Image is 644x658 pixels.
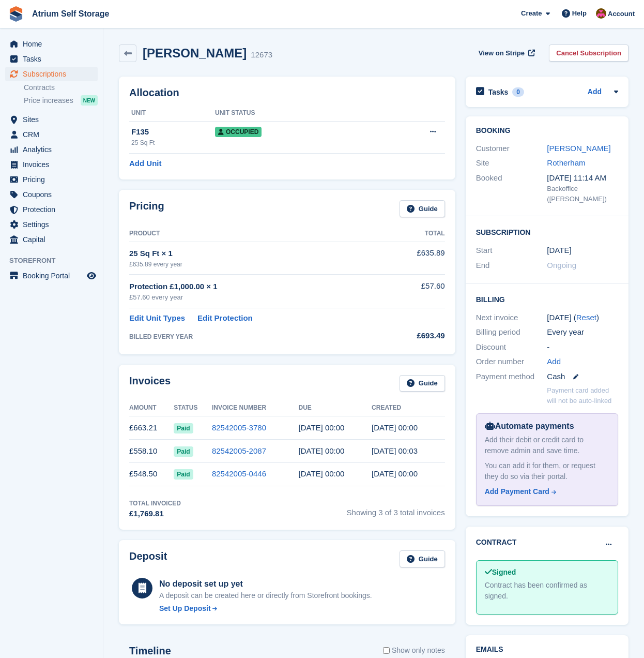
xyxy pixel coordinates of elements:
[174,400,212,416] th: Status
[215,127,262,137] span: Occupied
[129,281,387,293] div: Protection £1,000.00 × 1
[476,326,547,338] div: Billing period
[5,127,98,142] a: menu
[476,537,517,548] h2: Contract
[5,52,98,66] a: menu
[129,440,174,463] td: £558.10
[485,420,609,432] div: Automate payments
[23,37,85,51] span: Home
[5,202,98,217] a: menu
[299,446,345,455] time: 2024-01-08 00:00:00 UTC
[159,603,211,614] div: Set Up Deposit
[299,469,345,478] time: 2023-01-08 00:00:00 UTC
[372,400,445,416] th: Created
[23,232,85,247] span: Capital
[299,400,372,416] th: Due
[129,158,161,170] a: Add Unit
[5,187,98,202] a: menu
[212,469,266,478] a: 82542005-0446
[129,645,171,657] h2: Timeline
[143,46,247,60] h2: [PERSON_NAME]
[547,312,618,324] div: [DATE] ( )
[476,127,618,135] h2: Booking
[476,227,618,237] h2: Subscription
[129,226,387,242] th: Product
[547,172,618,184] div: [DATE] 11:14 AM
[5,157,98,172] a: menu
[512,87,524,97] div: 0
[547,341,618,353] div: -
[485,486,605,497] a: Add Payment Card
[197,312,253,324] a: Edit Protection
[129,87,445,99] h2: Allocation
[24,95,98,106] a: Price increases NEW
[23,142,85,157] span: Analytics
[251,49,272,61] div: 12673
[23,127,85,142] span: CRM
[5,37,98,51] a: menu
[476,312,547,324] div: Next invoice
[23,217,85,232] span: Settings
[159,603,372,614] a: Set Up Deposit
[174,446,193,457] span: Paid
[131,138,215,147] div: 25 Sq Ft
[485,486,549,497] div: Add Payment Card
[476,260,547,272] div: End
[129,332,387,341] div: BILLED EVERY YEAR
[23,112,85,127] span: Sites
[5,232,98,247] a: menu
[474,44,537,62] a: View on Stripe
[387,275,445,308] td: £57.60
[5,112,98,127] a: menu
[608,9,635,19] span: Account
[372,423,418,432] time: 2025-01-07 00:00:04 UTC
[476,371,547,383] div: Payment method
[5,217,98,232] a: menu
[476,341,547,353] div: Discount
[479,48,525,58] span: View on Stripe
[476,172,547,204] div: Booked
[387,226,445,242] th: Total
[476,143,547,155] div: Customer
[23,202,85,217] span: Protection
[5,67,98,81] a: menu
[23,268,85,283] span: Booking Portal
[547,371,618,383] div: Cash
[174,423,193,433] span: Paid
[476,294,618,304] h2: Billing
[547,261,576,270] span: Ongoing
[23,172,85,187] span: Pricing
[387,330,445,342] div: £693.49
[476,646,618,654] h2: Emails
[129,292,387,303] div: £57.60 every year
[174,469,193,480] span: Paid
[129,499,181,508] div: Total Invoiced
[547,184,618,204] div: Backoffice ([PERSON_NAME])
[129,312,185,324] a: Edit Unit Types
[23,52,85,66] span: Tasks
[476,245,547,257] div: Start
[485,460,609,482] div: You can add it for them, or request they do so via their portal.
[159,590,372,601] p: A deposit can be created here or directly from Storefront bookings.
[129,400,174,416] th: Amount
[129,416,174,440] td: £663.21
[129,105,215,122] th: Unit
[588,86,602,98] a: Add
[383,645,390,656] input: Show only notes
[299,423,345,432] time: 2025-01-08 00:00:00 UTC
[347,499,445,520] span: Showing 3 of 3 total invoices
[129,260,387,269] div: £635.89 every year
[547,158,585,167] a: Rotherham
[23,157,85,172] span: Invoices
[131,126,215,138] div: F135
[383,645,445,656] label: Show only notes
[159,578,372,590] div: No deposit set up yet
[24,96,73,106] span: Price increases
[215,105,372,122] th: Unit Status
[129,248,387,260] div: 25 Sq Ft × 1
[8,6,24,22] img: stora-icon-8386f47178a22dfd0bd8f6a31ec36ba5ce8667c1dd55bd0f319d3a0aa187defe.svg
[212,446,266,455] a: 82542005-2087
[24,83,98,93] a: Contracts
[488,87,509,97] h2: Tasks
[547,385,618,406] p: Payment card added will not be auto-linked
